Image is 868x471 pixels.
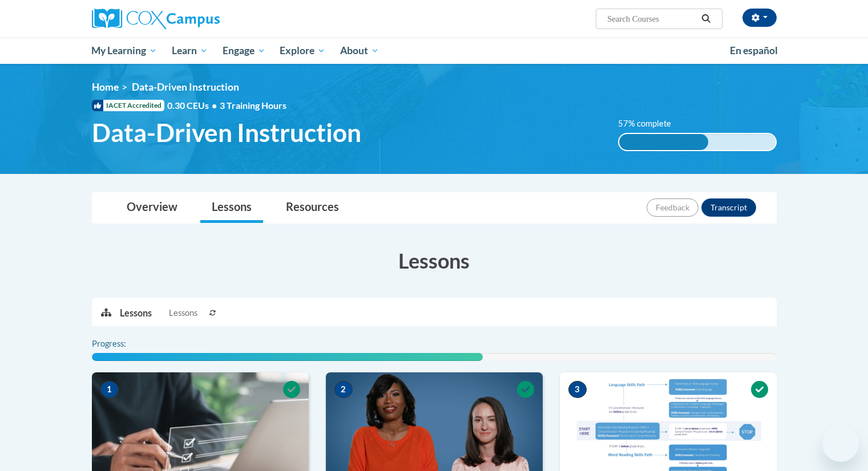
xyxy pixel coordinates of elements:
[92,81,119,93] a: Home
[701,198,756,217] button: Transcript
[619,134,708,150] div: 57% complete
[92,117,361,148] span: Data-Driven Instruction
[91,44,157,58] span: My Learning
[92,338,158,350] label: Progress:
[172,44,208,58] span: Learn
[200,193,263,223] a: Lessons
[132,81,239,93] span: Data-Driven Instruction
[340,44,379,58] span: About
[223,44,265,58] span: Engage
[92,100,164,111] span: IACET Accredited
[334,381,353,398] span: 2
[215,38,273,64] a: Engage
[618,117,684,130] label: 57% complete
[822,425,859,462] iframe: Button to launch messaging window
[212,100,217,111] span: •
[92,9,220,29] img: Cox Campus
[92,9,309,29] a: Cox Campus
[92,246,777,275] h3: Lessons
[568,381,587,398] span: 3
[274,193,350,223] a: Resources
[100,381,119,398] span: 1
[84,38,165,64] a: My Learning
[75,38,794,64] div: Main menu
[333,38,386,64] a: About
[272,38,333,64] a: Explore
[115,193,189,223] a: Overview
[730,44,778,56] span: En español
[697,12,714,26] button: Search
[167,99,220,112] span: 0.30 CEUs
[722,39,785,63] a: En español
[742,9,777,27] button: Account Settings
[169,307,197,319] span: Lessons
[120,307,152,319] p: Lessons
[606,12,697,26] input: Search Courses
[647,198,699,217] button: Feedback
[164,38,215,64] a: Learn
[280,44,325,58] span: Explore
[220,100,286,111] span: 3 Training Hours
